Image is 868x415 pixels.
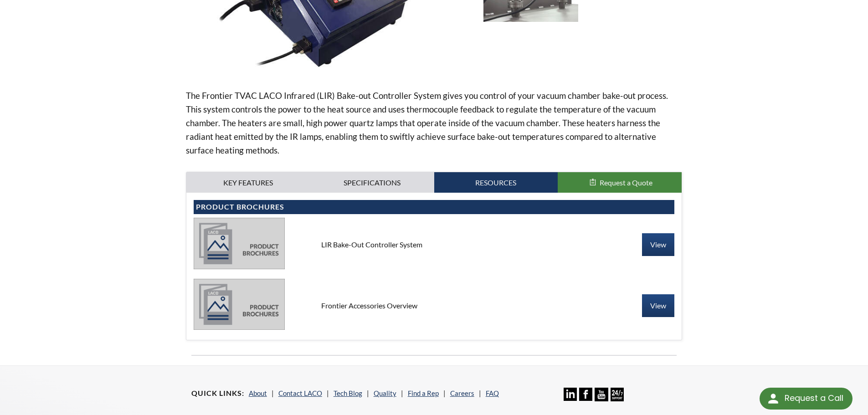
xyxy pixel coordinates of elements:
div: Frontier Accessories Overview [314,301,555,311]
p: The Frontier TVAC LACO Infrared (LIR) Bake-out Controller System gives you control of your vacuum... [186,89,683,157]
a: View [642,233,674,256]
a: Quality [374,389,396,397]
img: product_brochures-81b49242bb8394b31c113ade466a77c846893fb1009a796a1a03a1a1c57cbc37.jpg [194,218,285,269]
div: LIR Bake-Out Controller System [314,240,555,250]
a: Tech Blog [334,389,362,397]
a: Resources [434,172,558,193]
div: Request a Call [760,388,853,410]
img: round button [766,391,781,406]
a: Careers [450,389,474,397]
h4: Product Brochures [196,202,673,212]
img: product_brochures-81b49242bb8394b31c113ade466a77c846893fb1009a796a1a03a1a1c57cbc37.jpg [194,279,285,330]
a: Specifications [310,172,434,193]
a: About [249,389,267,397]
a: Key Features [186,172,310,193]
a: 24/7 Support [611,395,624,403]
button: Request a Quote [558,172,682,193]
a: Find a Rep [408,389,439,397]
h4: Quick Links [191,389,244,398]
img: 24/7 Support Icon [611,388,624,401]
a: Contact LACO [278,389,322,397]
div: Request a Call [785,388,843,409]
span: Request a Quote [600,178,652,187]
a: View [642,294,674,317]
a: FAQ [486,389,499,397]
